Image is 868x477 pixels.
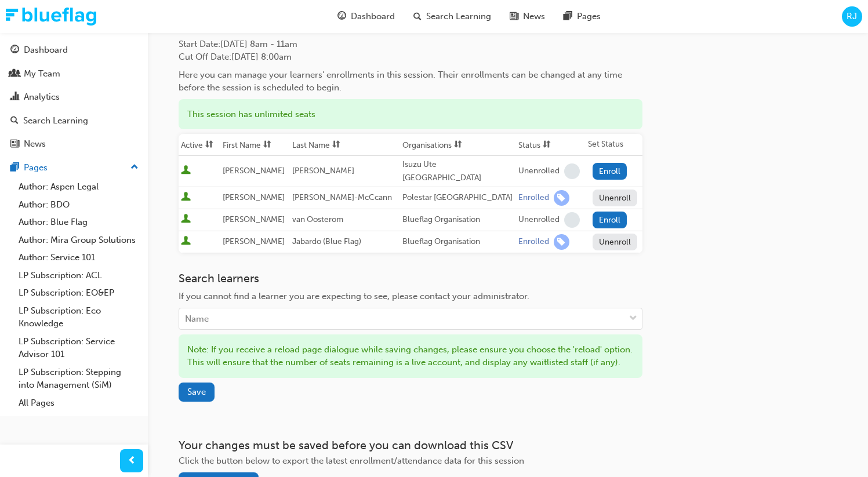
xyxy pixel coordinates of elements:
[14,196,143,214] a: Author: BDO
[5,86,143,108] a: Analytics
[554,190,569,206] span: learningRecordVerb_ENROLL-icon
[518,236,549,247] div: Enrolled
[593,163,627,180] button: Enroll
[179,134,220,156] th: Toggle SortBy
[554,234,569,250] span: learningRecordVerb_ENROLL-icon
[5,133,143,155] a: News
[181,192,191,203] span: User is active
[10,69,19,79] span: people-icon
[179,52,292,62] span: Cut Off Date : [DATE] 8:00am
[223,214,285,224] span: [PERSON_NAME]
[223,166,285,176] span: [PERSON_NAME]
[577,10,601,23] span: Pages
[220,39,297,49] span: [DATE] 8am - 11am
[179,383,215,402] button: Save
[629,311,637,326] span: down-icon
[181,165,191,177] span: User is active
[847,10,857,23] span: RJ
[179,272,642,285] h3: Search learners
[292,236,361,246] span: Jabardo (Blue Flag)
[292,192,392,202] span: [PERSON_NAME]-McCcann
[593,234,638,250] button: Unenroll
[220,134,290,156] th: Toggle SortBy
[179,456,524,466] span: Click the button below to export the latest enrollment/attendance data for this session
[586,134,642,156] th: Set Status
[518,214,560,225] div: Unenrolled
[14,363,143,394] a: LP Subscription: Stepping into Management (SiM)
[523,10,545,23] span: News
[6,8,96,26] img: Trak
[5,37,143,157] button: DashboardMy TeamAnalyticsSearch LearningNews
[500,5,554,28] a: news-iconNews
[5,39,143,61] a: Dashboard
[516,134,586,156] th: Toggle SortBy
[223,236,285,246] span: [PERSON_NAME]
[402,235,514,249] div: Blueflag Organisation
[10,45,19,56] span: guage-icon
[179,439,642,452] h3: Your changes must be saved before you can download this CSV
[205,140,213,150] span: sorting-icon
[290,134,400,156] th: Toggle SortBy
[402,158,514,184] div: Isuzu Ute [GEOGRAPHIC_DATA]
[518,192,549,203] div: Enrolled
[518,166,560,177] div: Unenrolled
[5,157,143,179] button: Pages
[402,213,514,227] div: Blueflag Organisation
[5,110,143,132] a: Search Learning
[14,284,143,302] a: LP Subscription: EO&EP
[223,192,285,202] span: [PERSON_NAME]
[14,302,143,333] a: LP Subscription: Eco Knowledge
[24,137,46,151] div: News
[24,161,48,174] div: Pages
[402,191,514,205] div: Polestar [GEOGRAPHIC_DATA]
[14,333,143,363] a: LP Subscription: Service Advisor 101
[185,312,209,326] div: Name
[14,249,143,267] a: Author: Service 101
[179,99,642,130] div: This session has unlimited seats
[292,166,354,176] span: [PERSON_NAME]
[332,140,340,150] span: sorting-icon
[14,178,143,196] a: Author: Aspen Legal
[179,334,642,378] div: Note: If you receive a reload page dialogue while saving changes, please ensure you choose the 'r...
[14,267,143,285] a: LP Subscription: ACL
[564,9,572,24] span: pages-icon
[564,212,580,228] span: learningRecordVerb_NONE-icon
[10,163,19,173] span: pages-icon
[564,163,580,179] span: learningRecordVerb_NONE-icon
[554,5,610,28] a: pages-iconPages
[413,9,422,24] span: search-icon
[179,291,529,301] span: If you cannot find a learner you are expecting to see, please contact your administrator.
[128,454,136,468] span: prev-icon
[842,6,862,27] button: RJ
[5,63,143,85] a: My Team
[181,236,191,247] span: User is active
[24,90,60,104] div: Analytics
[10,139,19,150] span: news-icon
[337,9,346,24] span: guage-icon
[10,92,19,103] span: chart-icon
[263,140,271,150] span: sorting-icon
[179,68,642,94] div: Here you can manage your learners' enrollments in this session. Their enrollments can be changed ...
[404,5,500,28] a: search-iconSearch Learning
[454,140,462,150] span: sorting-icon
[10,116,19,126] span: search-icon
[593,212,627,228] button: Enroll
[179,38,642,51] span: Start Date :
[130,160,139,175] span: up-icon
[292,214,343,224] span: van Oosterom
[328,5,404,28] a: guage-iconDashboard
[14,231,143,249] a: Author: Mira Group Solutions
[400,134,516,156] th: Toggle SortBy
[543,140,551,150] span: sorting-icon
[24,43,68,57] div: Dashboard
[24,67,60,81] div: My Team
[351,10,395,23] span: Dashboard
[187,387,206,397] span: Save
[14,213,143,231] a: Author: Blue Flag
[593,190,638,206] button: Unenroll
[181,214,191,225] span: User is active
[14,394,143,412] a: All Pages
[510,9,518,24] span: news-icon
